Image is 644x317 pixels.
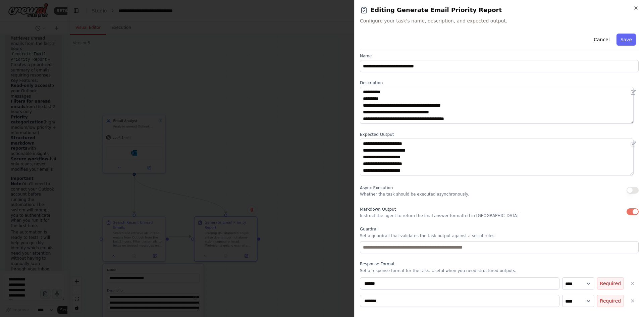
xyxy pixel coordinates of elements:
p: Set a guardrail that validates the task output against a set of rules. [360,233,639,239]
span: Configure your task's name, description, and expected output. [360,17,639,24]
h2: Editing Generate Email Priority Report [360,5,639,15]
button: Open in editor [629,88,637,96]
button: Required [597,277,624,289]
label: Response Format [360,261,639,267]
label: Name [360,53,639,59]
button: Delete Sender [627,277,639,289]
button: Cancel [590,34,613,46]
label: Guardrail [360,226,639,232]
label: Description [360,80,639,86]
button: Required [597,295,624,307]
span: Async Execution [360,186,393,190]
p: Whether the task should be executed asynchronously. [360,192,469,197]
p: Instruct the agent to return the final answer formatted in [GEOGRAPHIC_DATA] [360,213,519,218]
button: Save [616,34,636,46]
button: Delete Subject [627,295,639,307]
label: Expected Output [360,132,639,137]
p: Set a response format for the task. Useful when you need structured outputs. [360,268,639,273]
span: Markdown Output [360,207,396,212]
button: Open in editor [629,140,637,148]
